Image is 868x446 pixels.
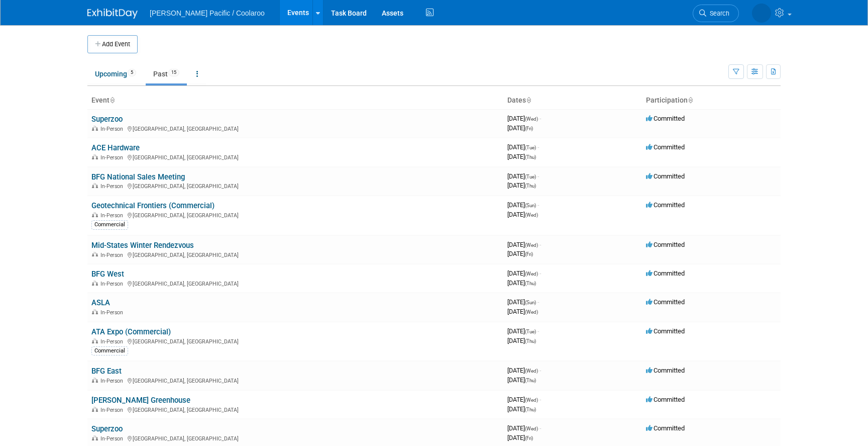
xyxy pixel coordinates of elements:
span: In-Person [100,126,126,132]
span: [DATE] [507,153,536,160]
img: In-Person Event [92,407,98,412]
a: BFG West [91,270,124,279]
span: 15 [168,69,179,76]
span: In-Person [100,338,126,345]
span: [DATE] [507,434,533,441]
span: (Wed) [525,271,538,277]
span: Committed [646,327,685,335]
a: Past15 [146,64,187,83]
span: [DATE] [507,250,533,257]
img: In-Person Event [92,183,98,188]
div: [GEOGRAPHIC_DATA], [GEOGRAPHIC_DATA] [91,337,499,345]
span: (Fri) [525,251,533,257]
span: Committed [646,201,685,209]
span: 5 [128,69,136,76]
span: (Fri) [525,126,533,131]
span: - [537,298,539,306]
span: Committed [646,143,685,151]
span: Committed [646,241,685,248]
span: Committed [646,172,685,180]
img: In-Person Event [92,252,98,257]
span: - [537,201,539,209]
span: In-Person [100,212,126,219]
span: (Thu) [525,407,536,412]
a: Sort by Event Name [110,96,115,104]
th: Event [87,92,503,109]
span: (Fri) [525,435,533,441]
img: In-Person Event [92,212,98,217]
span: [DATE] [507,308,538,315]
span: (Wed) [525,309,538,315]
span: - [539,115,541,122]
a: Sort by Start Date [526,96,531,104]
span: Committed [646,396,685,403]
span: [DATE] [507,172,539,180]
span: - [537,327,539,335]
span: [DATE] [507,241,541,248]
div: [GEOGRAPHIC_DATA], [GEOGRAPHIC_DATA] [91,434,499,442]
span: (Tue) [525,174,536,180]
span: (Thu) [525,183,536,189]
a: [PERSON_NAME] Greenhouse [91,396,190,405]
span: (Thu) [525,154,536,160]
span: (Tue) [525,145,536,150]
span: - [537,172,539,180]
a: Superzoo [91,424,123,433]
span: (Wed) [525,116,538,122]
a: Upcoming5 [87,64,144,83]
span: [DATE] [507,405,536,413]
span: In-Person [100,407,126,413]
a: BFG National Sales Meeting [91,172,185,182]
span: (Wed) [525,426,538,431]
div: [GEOGRAPHIC_DATA], [GEOGRAPHIC_DATA] [91,211,499,219]
span: [DATE] [507,396,541,403]
span: - [539,424,541,432]
span: - [539,270,541,277]
img: ExhibitDay [87,9,138,19]
th: Dates [503,92,642,109]
span: [PERSON_NAME] Pacific / Coolaroo [150,9,265,17]
span: [DATE] [507,182,536,189]
span: In-Person [100,183,126,190]
div: [GEOGRAPHIC_DATA], [GEOGRAPHIC_DATA] [91,182,499,190]
img: In-Person Event [92,154,98,159]
div: [GEOGRAPHIC_DATA], [GEOGRAPHIC_DATA] [91,279,499,287]
span: In-Person [100,435,126,442]
span: In-Person [100,309,126,316]
span: In-Person [100,378,126,384]
span: - [537,143,539,151]
a: Search [693,5,739,22]
span: [DATE] [507,279,536,287]
span: In-Person [100,252,126,258]
span: (Wed) [525,397,538,403]
img: In-Person Event [92,281,98,286]
span: (Sun) [525,203,536,208]
span: (Wed) [525,242,538,248]
img: In-Person Event [92,309,98,314]
span: (Sun) [525,300,536,305]
span: Committed [646,424,685,432]
span: (Thu) [525,338,536,344]
span: [DATE] [507,376,536,384]
span: [DATE] [507,337,536,344]
span: [DATE] [507,211,538,218]
span: Committed [646,115,685,122]
span: [DATE] [507,143,539,151]
img: Andy Doerr [752,4,771,23]
div: [GEOGRAPHIC_DATA], [GEOGRAPHIC_DATA] [91,250,499,258]
div: [GEOGRAPHIC_DATA], [GEOGRAPHIC_DATA] [91,124,499,132]
div: Commercial [91,220,128,229]
span: [DATE] [507,124,533,132]
span: Committed [646,270,685,277]
span: [DATE] [507,327,539,335]
a: ACE Hardware [91,143,140,152]
span: Committed [646,298,685,306]
span: - [539,241,541,248]
span: (Thu) [525,378,536,383]
a: Superzoo [91,115,123,124]
span: (Thu) [525,281,536,286]
span: - [539,367,541,374]
a: Mid-States Winter Rendezvous [91,241,194,250]
span: - [539,396,541,403]
span: [DATE] [507,424,541,432]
